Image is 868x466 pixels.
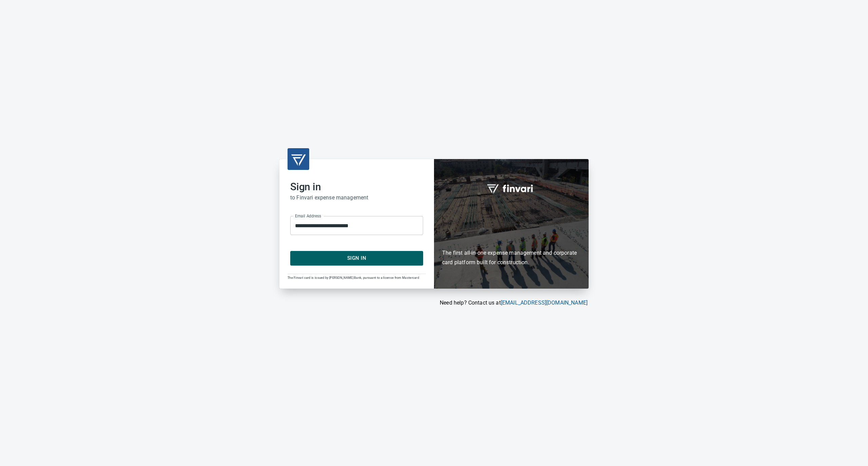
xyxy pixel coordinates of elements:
span: Sign In [298,254,416,263]
img: fullword_logo_white.png [486,180,537,196]
div: Finvari [434,159,589,288]
h2: Sign in [290,181,423,193]
h6: to Finvari expense management [290,193,423,202]
span: The Finvari card is issued by [PERSON_NAME] Bank, pursuant to a license from Mastercard [288,276,419,279]
a: [EMAIL_ADDRESS][DOMAIN_NAME] [501,299,588,306]
button: Sign In [290,251,423,265]
h6: The first all-in-one expense management and corporate card platform built for construction. [442,209,580,267]
p: Need help? Contact us at [279,299,588,307]
img: transparent_logo.png [290,151,307,167]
